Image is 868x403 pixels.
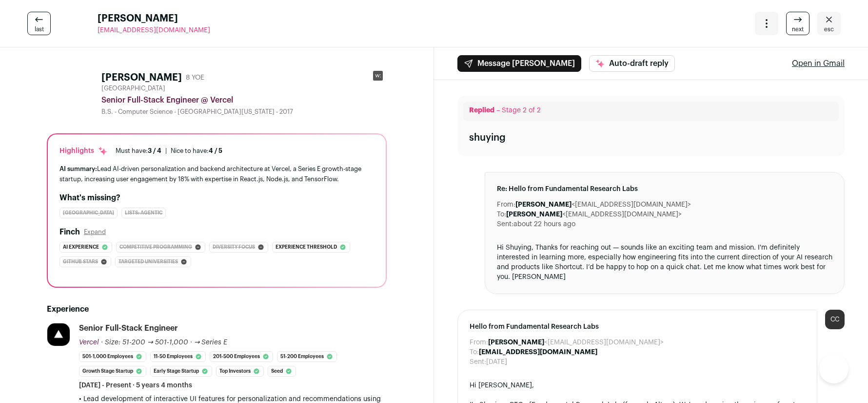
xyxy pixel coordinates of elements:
span: [PERSON_NAME] [98,12,210,25]
span: Stage 2 of 2 [502,107,541,114]
div: Must have: [116,147,161,155]
span: – [496,107,500,114]
li: Early Stage Startup [150,366,212,377]
button: Expand [84,228,106,236]
img: b52d1b1992e203d41c8a6729496084778006600ecec2c7eaf3a861999f046cde.jpg [457,172,477,191]
dt: From: [470,338,488,347]
div: Lists: Agentic [121,208,166,218]
dt: Sent: [470,357,486,367]
span: Competitive programming [119,242,192,252]
div: Hi Shuying, Thanks for reaching out — sounds like an exciting team and mission. I'm definitely in... [497,243,832,282]
h2: Experience [47,303,387,315]
span: Replied [469,107,494,114]
div: Senior Full-Stack Engineer @ Vercel [101,94,387,106]
b: [PERSON_NAME] [506,211,562,218]
span: Hello from Fundamental Research Labs [470,322,805,332]
dd: <[EMAIL_ADDRESS][DOMAIN_NAME]> [488,338,664,347]
div: Hi [PERSON_NAME], [470,381,805,390]
ul: | [116,147,222,155]
div: [GEOGRAPHIC_DATA] [59,208,118,218]
a: Open in Gmail [792,58,845,69]
b: [EMAIL_ADDRESS][DOMAIN_NAME] [479,349,597,356]
iframe: Help Scout Beacon - Open [819,354,848,383]
a: [EMAIL_ADDRESS][DOMAIN_NAME] [98,25,210,35]
li: 51-200 employees [277,351,337,362]
b: [PERSON_NAME] [515,201,572,208]
span: 4 / 5 [209,148,222,154]
dd: [DATE] [486,357,507,367]
dt: From: [497,200,515,210]
h2: What's missing? [59,192,374,204]
dd: about 22 hours ago [513,219,575,229]
div: Nice to have: [171,147,222,155]
span: Targeted universities [118,257,178,267]
button: Auto-draft reply [589,55,675,72]
span: Github stars [63,257,98,267]
span: → Series E [194,339,228,346]
span: Re: Hello from Fundamental Research Labs [497,184,832,194]
div: B.S. - Computer Science - [GEOGRAPHIC_DATA][US_STATE] - 2017 [101,108,387,116]
a: next [786,12,809,35]
li: 501-1,000 employees [79,351,146,362]
div: Senior Full-Stack Engineer [79,323,178,334]
li: Top Investors [216,366,264,377]
span: Ai experience [63,242,99,252]
span: Experience threshold [276,242,337,252]
dd: <[EMAIL_ADDRESS][DOMAIN_NAME]> [506,210,682,219]
div: Lead AI-driven personalization and backend architecture at Vercel, a Series E growth-stage startu... [59,164,374,184]
span: · Size: 51-200 → 501-1,000 [101,339,188,346]
div: CC [825,310,845,329]
h1: [PERSON_NAME] [101,71,182,85]
div: Highlights [59,146,108,156]
span: AI summary: [59,166,97,172]
li: Seed [268,366,296,377]
b: [PERSON_NAME] [488,339,544,346]
a: last [27,12,51,35]
span: [GEOGRAPHIC_DATA] [101,85,165,92]
h2: Finch [59,226,80,238]
button: Open dropdown [755,12,778,35]
dd: <[EMAIL_ADDRESS][DOMAIN_NAME]> [515,200,691,210]
dt: To: [497,210,506,219]
button: Message [PERSON_NAME] [457,55,581,72]
span: esc [824,25,834,33]
span: Vercel [79,339,99,346]
img: b52d1b1992e203d41c8a6729496084778006600ecec2c7eaf3a861999f046cde.jpg [66,12,90,35]
dt: Sent: [497,219,513,229]
span: next [792,25,804,33]
a: Close [817,12,841,35]
li: Growth Stage Startup [79,366,146,377]
img: df0b3117a745217a1124dc682acd1745e583fea2f43f43a9747a75fd3e99fd3e.jpg [47,323,70,346]
span: [DATE] - Present · 5 years 4 months [79,381,192,390]
span: · [190,338,192,347]
li: 201-500 employees [210,351,273,362]
img: b52d1b1992e203d41c8a6729496084778006600ecec2c7eaf3a861999f046cde.jpg [47,71,94,118]
div: 8 YOE [186,73,204,83]
dt: To: [470,347,479,357]
span: last [35,25,44,33]
span: [EMAIL_ADDRESS][DOMAIN_NAME] [98,27,210,34]
span: Diversity focus [213,242,255,252]
li: 11-50 employees [150,351,206,362]
div: shuying [469,131,506,145]
span: 3 / 4 [148,148,161,154]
